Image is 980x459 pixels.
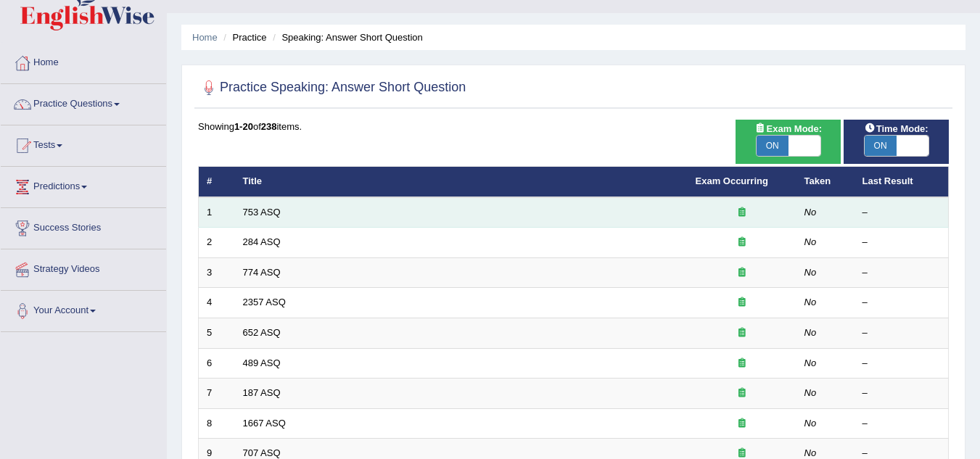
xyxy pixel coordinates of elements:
[804,267,817,278] em: No
[243,267,281,278] a: 774 ASQ
[862,357,941,371] div: –
[199,257,235,288] td: 3
[804,387,817,398] em: No
[696,417,788,431] div: Exam occurring question
[199,167,235,197] th: #
[865,136,897,156] span: ON
[261,121,277,132] b: 238
[696,175,768,186] a: Exam Occurring
[199,228,235,258] td: 2
[199,318,235,349] td: 5
[1,43,166,79] a: Home
[243,327,281,338] a: 652 ASQ
[862,296,941,310] div: –
[198,77,466,99] h2: Practice Speaking: Answer Short Question
[855,167,949,197] th: Last Result
[862,326,941,340] div: –
[243,418,286,429] a: 1667 ASQ
[1,208,166,244] a: Success Stories
[804,236,817,247] em: No
[696,236,788,249] div: Exam occurring question
[243,236,281,247] a: 284 ASQ
[199,288,235,318] td: 4
[804,297,817,307] em: No
[199,379,235,409] td: 7
[796,167,855,197] th: Taken
[862,236,941,249] div: –
[749,121,827,136] span: Exam Mode:
[243,297,286,307] a: 2357 ASQ
[859,121,934,136] span: Time Mode:
[1,84,166,120] a: Practice Questions
[862,266,941,280] div: –
[234,121,253,132] b: 1-20
[862,417,941,431] div: –
[696,296,788,310] div: Exam occurring question
[696,386,788,400] div: Exam occurring question
[1,125,166,162] a: Tests
[804,418,817,429] em: No
[862,206,941,220] div: –
[804,327,817,338] em: No
[696,206,788,220] div: Exam occurring question
[199,197,235,228] td: 1
[736,120,841,164] div: Show exams occurring in exams
[1,291,166,327] a: Your Account
[243,207,281,218] a: 753 ASQ
[220,30,266,44] li: Practice
[804,357,817,368] em: No
[243,387,281,398] a: 187 ASQ
[804,447,817,458] em: No
[198,120,949,133] div: Showing of items.
[804,207,817,218] em: No
[235,167,688,197] th: Title
[1,249,166,286] a: Strategy Videos
[696,326,788,340] div: Exam occurring question
[192,32,218,43] a: Home
[199,348,235,379] td: 6
[269,30,423,44] li: Speaking: Answer Short Question
[696,266,788,280] div: Exam occurring question
[243,357,281,368] a: 489 ASQ
[199,408,235,439] td: 8
[1,167,166,203] a: Predictions
[243,447,281,458] a: 707 ASQ
[862,386,941,400] div: –
[757,136,788,156] span: ON
[696,357,788,371] div: Exam occurring question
